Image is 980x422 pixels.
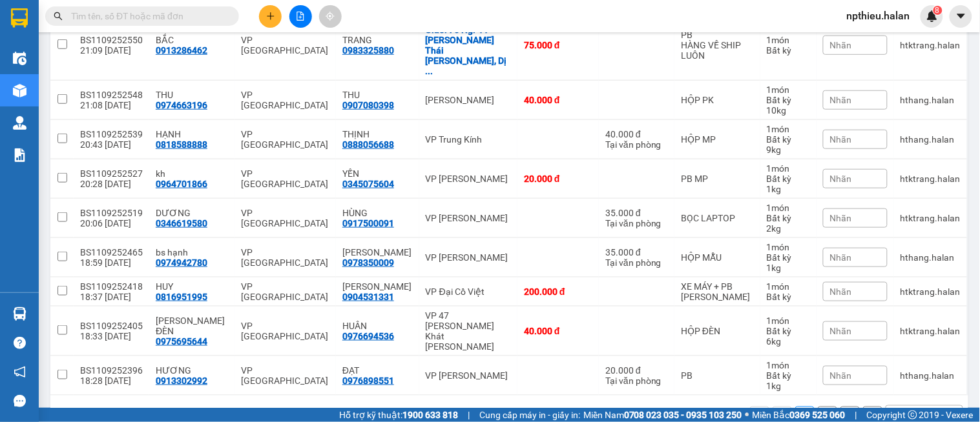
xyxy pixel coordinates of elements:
[767,316,810,326] div: 1 món
[681,370,753,381] div: PB
[901,134,961,145] div: hthang.halan
[767,184,810,194] div: 1 kg
[342,247,413,257] div: labo hc
[342,179,394,189] div: 0345075604
[426,25,511,76] div: Giao: 70 Ng. 44 P. Trần Thái Tông, Dịch Vọng Hậu, Cầu Giấy, Hà Nội 10000, Việt Nam
[830,213,852,223] span: Nhãn
[426,134,511,145] div: VP Trung Kính
[241,35,329,55] div: VP [GEOGRAPHIC_DATA]
[767,134,810,145] div: Bất kỳ
[837,8,921,24] span: npthieu.halan
[426,66,433,76] span: ...
[342,321,413,331] div: HUÂN
[80,90,143,100] div: BS1109252548
[583,408,742,422] span: Miền Nam
[830,174,852,184] span: Nhãn
[767,35,810,45] div: 1 món
[926,10,938,22] img: icon-new-feature
[80,139,143,150] div: 20:43 [DATE]
[156,90,228,100] div: THU
[681,40,753,61] div: HÀNG VỀ SHIP LUÔN
[830,370,852,381] span: Nhãn
[426,310,511,352] div: VP 47 [PERSON_NAME] Khát [PERSON_NAME]
[901,174,961,184] div: htktrang.halan
[624,410,742,420] strong: 0708 023 035 - 0935 103 250
[342,257,394,268] div: 0978350009
[767,45,810,55] div: Bất kỳ
[681,30,753,40] div: PB
[950,5,972,28] button: caret-down
[767,252,810,263] div: Bất kỳ
[767,213,810,223] div: Bất kỳ
[289,5,312,28] button: file-add
[767,223,810,234] div: 2 kg
[54,12,63,21] span: search
[342,35,413,45] div: TRANG
[80,376,143,386] div: 18:28 [DATE]
[901,95,961,105] div: hthang.halan
[830,252,852,263] span: Nhãn
[80,168,143,179] div: BS1109252527
[426,252,511,263] div: VP [PERSON_NAME]
[241,365,329,386] div: VP [GEOGRAPHIC_DATA]
[156,316,228,336] div: QUANG ĐÈN
[156,281,228,292] div: HUY
[605,139,668,150] div: Tại văn phòng
[80,129,143,139] div: BS1109252539
[241,321,329,341] div: VP [GEOGRAPHIC_DATA]
[13,84,26,97] img: warehouse-icon
[933,6,943,15] sup: 8
[80,331,143,341] div: 18:33 [DATE]
[13,116,26,130] img: warehouse-icon
[681,174,753,184] div: PB MP
[342,292,394,302] div: 0904531331
[681,95,753,105] div: HỘP PK
[296,12,305,21] span: file-add
[767,281,810,292] div: 1 món
[80,35,143,45] div: BS1109252550
[156,365,228,376] div: HƯƠNG
[605,257,668,268] div: Tại văn phòng
[745,412,749,417] span: ⚪️
[13,148,26,162] img: solution-icon
[342,139,394,150] div: 0888056688
[80,218,143,228] div: 20:06 [DATE]
[156,129,228,139] div: HẠNH
[524,40,592,50] div: 75.000 đ
[767,292,810,302] div: Bất kỳ
[426,213,511,223] div: VP [PERSON_NAME]
[14,337,26,349] span: question-circle
[426,174,511,184] div: VP [PERSON_NAME]
[830,134,852,145] span: Nhãn
[955,10,967,22] span: caret-down
[156,45,207,55] div: 0913286462
[326,12,335,21] span: aim
[681,213,753,223] div: BỌC LAPTOP
[767,105,810,116] div: 10 kg
[342,208,413,218] div: HÙNG
[605,247,668,257] div: 35.000 đ
[13,307,26,321] img: warehouse-icon
[156,257,207,268] div: 0974942780
[468,408,470,422] span: |
[71,9,224,23] input: Tìm tên, số ĐT hoặc mã đơn
[80,292,143,302] div: 18:37 [DATE]
[156,35,228,45] div: BẮC
[241,168,329,189] div: VP [GEOGRAPHIC_DATA]
[767,370,810,381] div: Bất kỳ
[259,5,282,28] button: plus
[156,100,207,110] div: 0974663196
[901,370,961,381] div: hthang.halan
[767,326,810,336] div: Bất kỳ
[790,410,846,420] strong: 0369 525 060
[830,95,852,105] span: Nhãn
[80,321,143,331] div: BS1109252405
[935,6,940,15] span: 8
[80,100,143,110] div: 21:08 [DATE]
[156,218,207,228] div: 0346619580
[342,376,394,386] div: 0976898551
[524,95,592,105] div: 40.000 đ
[80,208,143,218] div: BS1109252519
[767,242,810,252] div: 1 món
[342,129,413,139] div: THỊNH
